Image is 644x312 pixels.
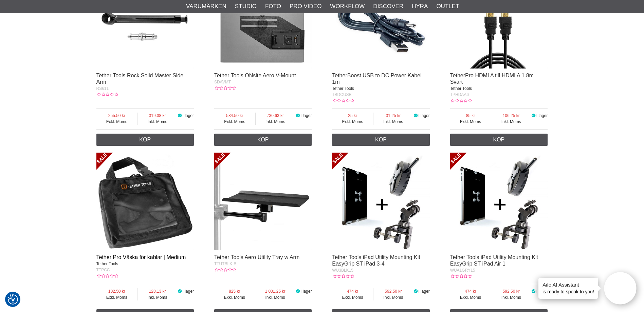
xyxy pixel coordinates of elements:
span: 102.50 [96,288,137,294]
a: TetherPro HDMI A till HDMI A 1.8m Svart [450,73,534,85]
span: Inkl. Moms [256,119,295,125]
span: Tether Tools [450,86,472,91]
img: Tether Tools Aero Utility Tray w Arm [214,153,312,250]
div: Kundbetyg: 0 [332,273,354,279]
div: Kundbetyg: 0 [96,273,118,279]
span: Tether Tools [96,261,118,266]
span: TPHDAA6 [450,92,469,97]
span: Exkl. Moms [450,119,491,125]
span: Inkl. Moms [491,119,531,125]
img: Tether Tools iPad Utility Mounting Kit EasyGrip ST iPad 3-4 [332,153,430,250]
a: Pro Video [290,2,321,11]
a: Varumärken [186,2,226,11]
span: Exkl. Moms [332,294,373,300]
span: Inkl. Moms [373,119,413,125]
a: Tether Tools iPad Utility Mounting Kit EasyGrip ST iPad Air 1 [450,254,538,267]
a: Tether Pro Väska för kablar | Medium [96,254,186,260]
span: 592.50 [491,288,531,294]
i: I lager [177,289,183,294]
span: 584.50 [214,113,255,119]
img: Tether Pro Väska för kablar | Medium [96,153,194,250]
span: 25 [332,113,373,119]
div: Kundbetyg: 0 [332,98,354,104]
span: Exkl. Moms [96,294,137,300]
span: WUA1GRY15 [450,268,475,273]
a: Studio [235,2,257,11]
span: Exkl. Moms [450,294,491,300]
i: I lager [531,113,536,118]
span: 474 [450,288,491,294]
i: I lager [531,289,536,294]
button: Samtyckesinställningar [8,293,18,306]
span: 128.13 [137,288,177,294]
span: SDAVMT [214,80,231,84]
span: Exkl. Moms [214,119,255,125]
div: Kundbetyg: 0 [450,273,472,279]
img: Revisit consent button [8,294,18,305]
a: Tether Tools Aero Utility Tray w Arm [214,254,299,260]
span: RS611 [96,86,109,91]
span: WU3BLK15 [332,268,353,273]
i: I lager [177,113,183,118]
span: 592.50 [373,288,413,294]
div: Kundbetyg: 0 [450,98,472,104]
span: 1 031.25 [255,288,295,294]
span: Inkl. Moms [137,294,177,300]
a: Köp [96,134,194,146]
span: 255.50 [96,113,137,119]
span: I lager [536,113,548,118]
span: I lager [183,113,194,118]
a: Outlet [436,2,459,11]
span: Inkl. Moms [491,294,531,300]
span: Inkl. Moms [255,294,295,300]
a: Discover [373,2,403,11]
a: Tether Tools iPad Utility Mounting Kit EasyGrip ST iPad 3-4 [332,254,420,267]
span: TBDCUSB [332,92,351,97]
span: 474 [332,288,373,294]
span: Exkl. Moms [96,119,137,125]
span: Exkl. Moms [214,294,255,300]
i: I lager [413,289,419,294]
a: Köp [332,134,430,146]
span: Tether Tools [332,86,354,91]
img: Tether Tools iPad Utility Mounting Kit EasyGrip ST iPad Air 1 [450,153,548,250]
span: I lager [183,289,194,294]
span: TTUTBLK-B [214,261,236,266]
a: Köp [214,134,312,146]
a: Hyra [412,2,428,11]
a: Tether Tools ONsite Aero V-Mount [214,73,296,78]
div: is ready to speak to you! [538,278,598,299]
span: 106.25 [491,113,531,119]
div: Kundbetyg: 0 [214,85,236,91]
span: 730.63 [256,113,295,119]
span: I lager [418,113,429,118]
div: Kundbetyg: 0 [96,92,118,98]
i: I lager [295,113,300,118]
span: 825 [214,288,255,294]
h4: Aifo AI Assistant [542,281,594,288]
a: Workflow [330,2,365,11]
span: I lager [418,289,429,294]
a: Köp [450,134,548,146]
span: TTPCC [96,268,110,272]
a: Foto [265,2,281,11]
span: I lager [300,289,312,294]
i: I lager [295,289,300,294]
span: Inkl. Moms [137,119,177,125]
div: Kundbetyg: 0 [214,267,236,273]
span: 85 [450,113,491,119]
span: 319.38 [137,113,177,119]
a: TetherBoost USB to DC Power Kabel 1m [332,73,421,85]
span: I lager [300,113,312,118]
span: I lager [536,289,548,294]
i: I lager [413,113,419,118]
a: Tether Tools Rock Solid Master Side Arm [96,73,184,85]
span: Exkl. Moms [332,119,373,125]
span: Inkl. Moms [373,294,413,300]
span: 31.25 [373,113,413,119]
